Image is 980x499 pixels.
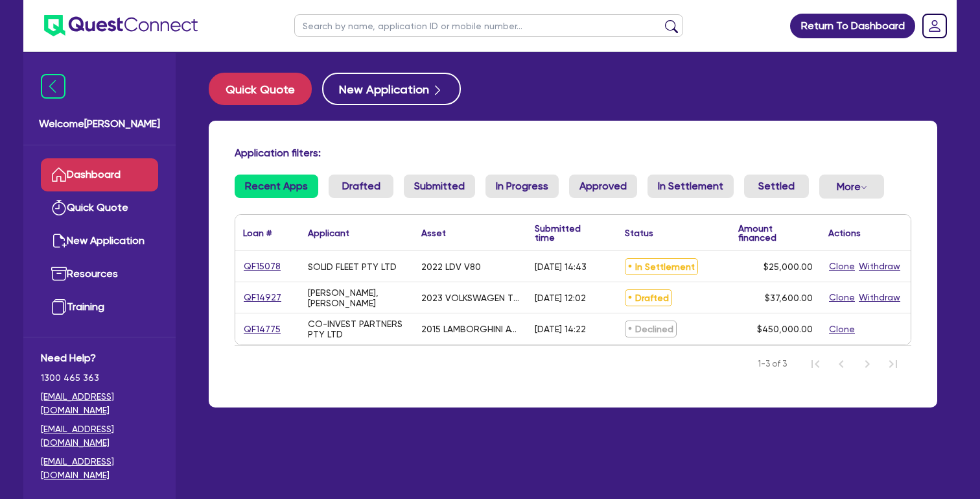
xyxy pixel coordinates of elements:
span: 1300 465 363 [41,371,158,385]
span: 1-3 of 3 [758,358,787,371]
div: Amount financed [738,224,813,242]
span: Declined [625,321,677,337]
div: 2022 LDV V80 [421,262,481,272]
span: In Settlement [625,258,698,275]
a: In Progress [485,175,559,198]
div: [DATE] 12:02 [535,293,586,303]
img: training [51,299,67,315]
span: Welcome [PERSON_NAME] [39,116,160,132]
a: Dashboard [41,158,158,191]
a: QF14775 [243,322,281,337]
div: 2023 VOLKSWAGEN TIGUAN [421,293,519,303]
div: Status [625,228,653,237]
img: new-application [51,233,67,249]
span: Drafted [625,289,672,306]
button: Withdraw [858,259,901,274]
div: SOLID FLEET PTY LTD [308,262,397,272]
a: Recent Apps [235,175,318,198]
a: In Settlement [647,175,734,198]
button: First Page [802,351,828,377]
button: Clone [828,322,856,337]
a: Approved [569,175,637,198]
button: Withdraw [858,290,901,305]
a: Resources [41,258,158,291]
span: $450,000.00 [757,324,813,334]
a: QF15078 [243,259,281,274]
div: [DATE] 14:22 [535,324,586,334]
div: Submitted time [535,224,598,242]
div: Actions [828,228,861,237]
h4: Application filters: [235,147,911,159]
input: Search by name, application ID or mobile number... [294,14,683,37]
a: Settled [744,175,809,198]
a: QF14927 [243,290,282,305]
a: [EMAIL_ADDRESS][DOMAIN_NAME] [41,455,158,482]
a: [EMAIL_ADDRESS][DOMAIN_NAME] [41,390,158,417]
button: Next Page [854,351,880,377]
a: Training [41,291,158,324]
button: Previous Page [828,351,854,377]
div: CO-INVEST PARTNERS PTY LTD [308,319,406,339]
div: 2015 LAMBORGHINI AVENTADOR [421,324,519,334]
span: Need Help? [41,350,158,366]
a: [EMAIL_ADDRESS][DOMAIN_NAME] [41,422,158,450]
button: Quick Quote [209,73,312,105]
button: New Application [322,73,461,105]
a: Quick Quote [209,73,322,105]
img: quest-connect-logo-blue [44,15,198,36]
button: Last Page [880,351,906,377]
div: [PERSON_NAME], [PERSON_NAME] [308,287,406,308]
a: Drafted [329,175,393,198]
a: Submitted [404,175,475,198]
button: Clone [828,259,856,274]
span: $25,000.00 [764,262,813,272]
div: Asset [421,228,446,237]
div: [DATE] 14:43 [535,262,587,272]
a: New Application [41,225,158,258]
div: Applicant [308,228,349,237]
button: Clone [828,290,856,305]
img: resources [51,266,67,282]
span: $37,600.00 [765,293,813,303]
a: Dropdown toggle [918,9,951,43]
a: Quick Quote [41,191,158,225]
div: Loan # [243,228,272,237]
img: quick-quote [51,200,67,215]
img: icon-menu-close [41,74,65,99]
button: Dropdown toggle [819,175,884,199]
a: Return To Dashboard [790,14,915,38]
